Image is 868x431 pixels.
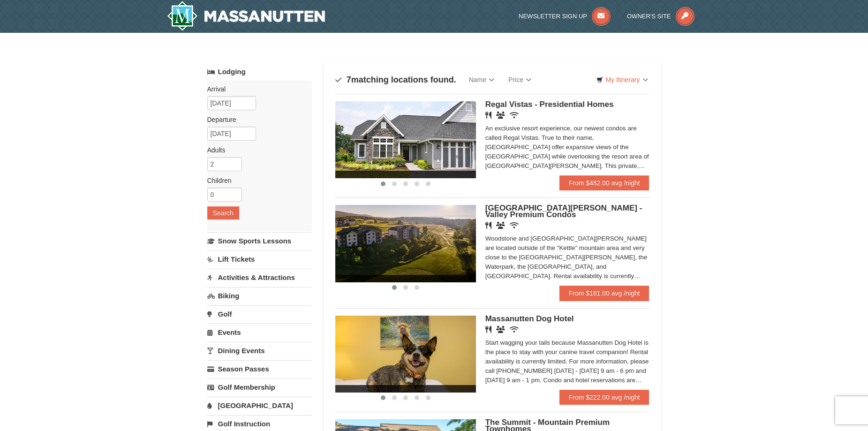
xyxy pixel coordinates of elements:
i: Wireless Internet (free) [510,112,519,119]
label: Departure [207,115,305,124]
a: Snow Sports Lessons [207,232,312,250]
i: Banquet Facilities [496,222,505,229]
span: [GEOGRAPHIC_DATA][PERSON_NAME] - Valley Premium Condos [485,204,642,219]
a: Massanutten Resort [167,1,325,31]
a: [GEOGRAPHIC_DATA] [207,397,312,414]
i: Wireless Internet (free) [510,222,519,229]
a: Biking [207,287,312,304]
a: My Itinerary [590,73,654,87]
a: From $482.00 avg /night [559,175,649,190]
img: Massanutten Resort Logo [167,1,325,31]
button: Search [207,206,239,219]
a: From $181.00 avg /night [559,286,649,301]
i: Wireless Internet (free) [510,326,519,333]
span: 7 [347,75,351,84]
span: Massanutten Dog Hotel [485,314,574,323]
a: Name [462,70,501,89]
h4: matching locations found. [335,75,456,84]
i: Restaurant [485,112,491,119]
span: Owner's Site [627,13,671,20]
i: Restaurant [485,326,491,333]
label: Adults [207,145,305,155]
a: Activities & Attractions [207,269,312,286]
a: Price [501,70,538,89]
div: Woodstone and [GEOGRAPHIC_DATA][PERSON_NAME] are located outside of the "Kettle" mountain area an... [485,234,649,281]
a: From $222.00 avg /night [559,390,649,405]
a: Events [207,324,312,341]
div: Start wagging your tails because Massanutten Dog Hotel is the place to stay with your canine trav... [485,338,649,385]
a: Dining Events [207,342,312,359]
a: Newsletter Sign Up [519,13,611,20]
label: Children [207,176,305,185]
div: An exclusive resort experience, our newest condos are called Regal Vistas. True to their name, [G... [485,124,649,171]
i: Banquet Facilities [496,326,505,333]
span: Newsletter Sign Up [519,13,587,20]
span: Regal Vistas - Presidential Homes [485,100,614,109]
a: Owner's Site [627,13,694,20]
a: Lodging [207,63,312,80]
i: Restaurant [485,222,491,229]
a: Golf Membership [207,378,312,396]
a: Lift Tickets [207,250,312,268]
label: Arrival [207,84,305,94]
a: Golf [207,305,312,323]
a: Season Passes [207,360,312,378]
i: Banquet Facilities [496,112,505,119]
